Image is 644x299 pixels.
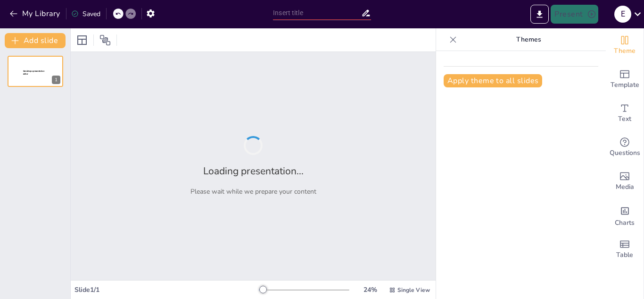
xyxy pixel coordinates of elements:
[606,96,644,130] div: Add text boxes
[614,5,631,24] button: E
[74,285,259,294] div: Slide 1 / 1
[71,9,100,18] div: Saved
[461,28,596,51] p: Themes
[606,164,644,198] div: Add images, graphics, shapes or video
[618,114,631,124] span: Text
[606,62,644,96] div: Add ready made slides
[530,5,549,24] button: Export to PowerPoint
[611,80,639,90] span: Template
[397,286,430,294] span: Single View
[615,218,635,228] span: Charts
[359,285,381,294] div: 24 %
[74,33,90,48] div: Layout
[616,250,633,260] span: Table
[616,182,634,192] span: Media
[52,76,60,84] div: 1
[551,5,598,24] button: Present
[614,6,631,23] div: E
[203,164,304,178] h2: Loading presentation...
[606,198,644,232] div: Add charts and graphs
[99,34,111,46] span: Position
[606,232,644,266] div: Add a table
[606,130,644,164] div: Get real-time input from your audience
[8,56,63,87] div: 1
[606,28,644,62] div: Change the overall theme
[614,46,636,56] span: Theme
[190,187,316,196] p: Please wait while we prepare your content
[273,6,361,20] input: Insert title
[610,148,640,158] span: Questions
[5,33,66,48] button: Add slide
[23,70,44,75] span: Sendsteps presentation editor
[444,74,542,87] button: Apply theme to all slides
[7,6,64,21] button: My Library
